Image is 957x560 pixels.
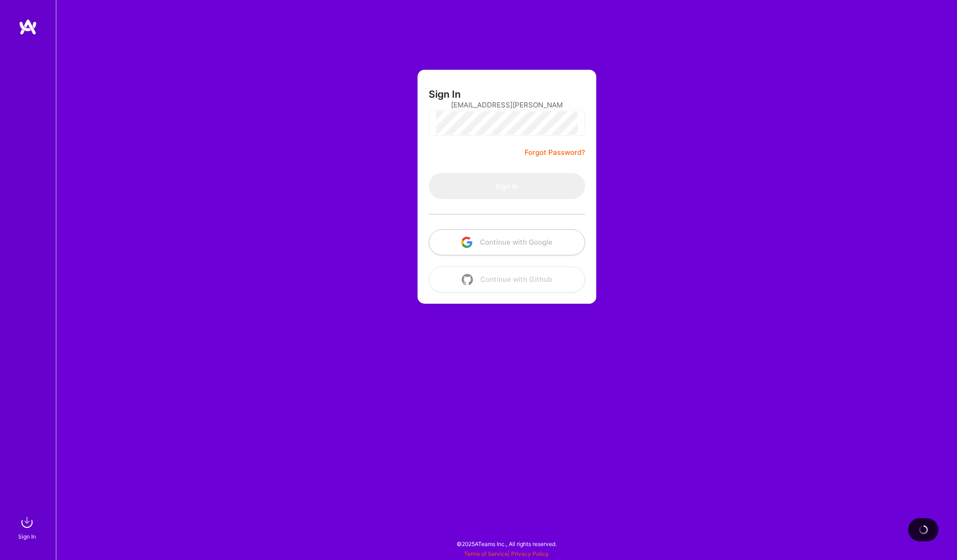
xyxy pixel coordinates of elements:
[464,550,549,557] span: |
[20,513,36,541] a: sign inSign In
[18,513,36,532] img: sign in
[461,237,472,248] img: icon
[18,532,36,541] div: Sign In
[56,532,957,555] div: © 2025 ATeams Inc., All rights reserved.
[451,93,563,117] input: Email...
[429,229,585,255] button: Continue with Google
[429,267,585,293] button: Continue with Github
[19,19,37,35] img: logo
[464,550,508,557] a: Terms of Service
[429,173,585,199] button: Sign In
[429,88,461,100] h3: Sign In
[917,524,929,535] img: loading
[525,147,585,158] a: Forgot Password?
[511,550,549,557] a: Privacy Policy
[462,274,473,285] img: icon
